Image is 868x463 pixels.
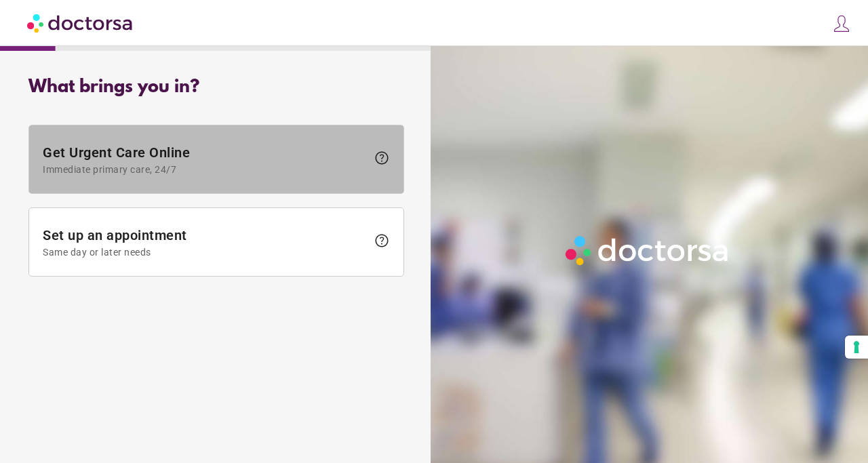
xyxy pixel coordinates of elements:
img: Doctorsa.com [27,7,134,38]
span: help [374,150,390,166]
img: Logo-Doctorsa-trans-White-partial-flat.png [561,231,734,270]
span: Same day or later needs [43,247,367,258]
span: Immediate primary care, 24/7 [43,164,367,175]
span: help [374,233,390,249]
span: Set up an appointment [43,227,367,258]
button: Your consent preferences for tracking technologies [845,336,868,359]
img: icons8-customer-100.png [832,14,851,33]
div: What brings you in? [28,77,404,98]
span: Get Urgent Care Online [43,144,367,175]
